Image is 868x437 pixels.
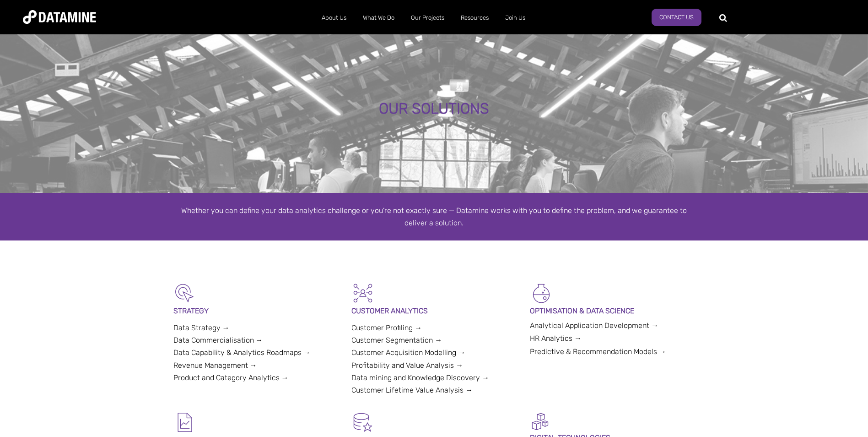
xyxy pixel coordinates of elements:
[173,361,257,370] a: Revenue Management →
[652,9,701,26] a: Contact Us
[173,282,196,305] img: Strategy-1
[351,323,422,332] a: Customer Profiling →
[173,348,311,357] a: Data Capability & Analytics Roadmaps →
[530,305,695,317] p: OPTIMISATION & DATA SCIENCE
[351,361,463,370] a: Profitability and Value Analysis →
[530,321,658,330] a: Analytical Application Development →
[403,6,453,30] a: Our Projects
[351,386,473,394] a: Customer Lifetime Value Analysis →
[453,6,497,30] a: Resources
[173,323,230,332] a: Data Strategy →
[351,336,442,344] a: Customer Segmentation →
[530,347,666,356] a: Predictive & Recommendation Models →
[355,6,403,30] a: What We Do
[313,6,355,30] a: About Us
[173,336,263,344] a: Data Commercialisation →
[530,334,582,343] a: HR Analytics →
[530,282,553,305] img: Optimisation & Data Science
[351,305,517,317] p: CUSTOMER ANALYTICS
[497,6,534,30] a: Join Us
[173,411,196,434] img: BI & Reporting
[173,305,339,317] p: STRATEGY
[351,411,374,434] img: Data Hygiene
[351,282,374,305] img: Customer Analytics
[98,101,769,117] div: OUR SOLUTIONS
[351,348,465,357] a: Customer Acquisition Modelling →
[530,411,550,432] img: Digital Activation
[351,373,489,382] a: Data mining and Knowledge Discovery →
[173,204,695,229] div: Whether you can define your data analytics challenge or you’re not exactly sure — Datamine works ...
[23,10,96,24] img: Datamine
[173,373,289,382] a: Product and Category Analytics →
